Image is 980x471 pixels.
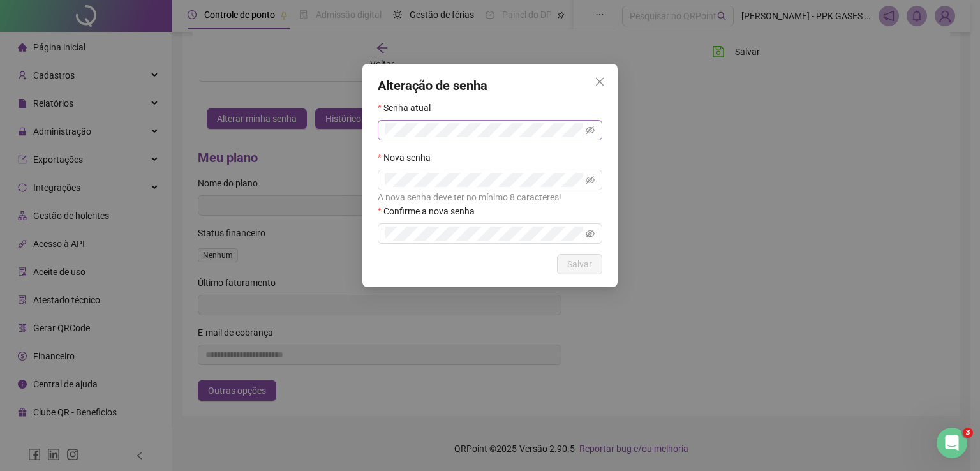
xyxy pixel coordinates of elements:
span: eye-invisible [586,229,595,238]
label: Nova senha [378,151,439,165]
button: Salvar [557,254,602,274]
button: Close [590,71,610,92]
iframe: Intercom live chat [937,428,967,458]
h4: Alteração de senha [378,77,602,94]
span: 3 [963,428,973,438]
span: eye-invisible [586,126,595,135]
div: A nova senha deve ter no mínimo 8 caracteres! [378,190,602,204]
label: Senha atual [378,101,439,115]
span: close [595,77,605,87]
label: Confirme a nova senha [378,204,483,218]
span: eye-invisible [586,176,595,184]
